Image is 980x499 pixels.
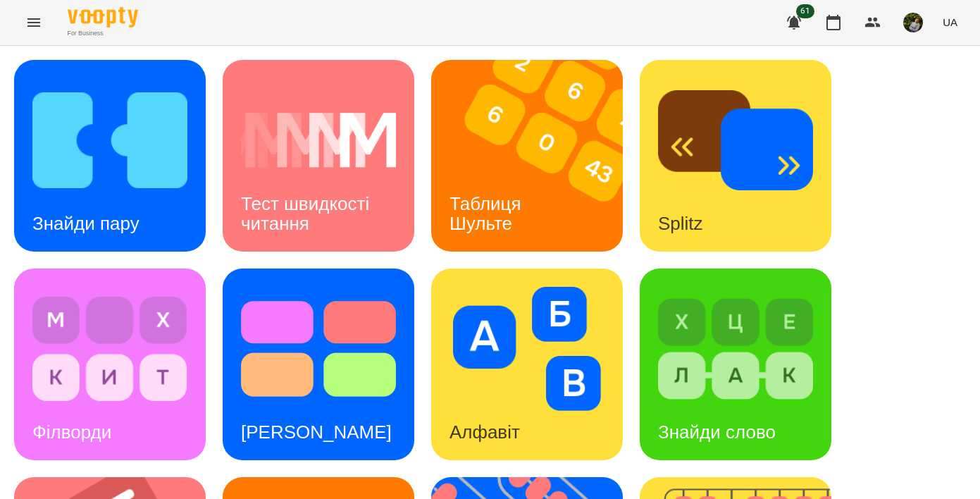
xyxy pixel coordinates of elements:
[17,6,51,39] button: Menu
[903,13,923,32] img: b75e9dd987c236d6cf194ef640b45b7d.jpg
[32,287,187,411] img: Філворди
[241,193,374,233] h3: Тест швидкості читання
[68,29,138,38] span: For Business
[431,60,640,252] img: Таблиця Шульте
[796,4,814,18] span: 61
[640,269,831,460] a: Знайди словоЗнайди слово
[431,60,623,252] a: Таблиця ШультеТаблиця Шульте
[431,269,623,460] a: АлфавітАлфавіт
[223,269,414,460] a: Тест Струпа[PERSON_NAME]
[32,421,111,443] h3: Філворди
[223,60,414,252] a: Тест швидкості читанняТест швидкості читання
[241,421,392,443] h3: [PERSON_NAME]
[449,287,604,411] img: Алфавіт
[241,287,396,411] img: Тест Струпа
[449,421,520,443] h3: Алфавіт
[937,9,963,35] button: UA
[241,78,396,202] img: Тест швидкості читання
[14,60,206,252] a: Знайди паруЗнайди пару
[449,193,526,233] h3: Таблиця Шульте
[658,213,703,234] h3: Splitz
[943,15,957,30] span: UA
[640,60,831,252] a: SplitzSplitz
[658,421,776,443] h3: Знайди слово
[658,287,813,411] img: Знайди слово
[14,269,206,460] a: ФілвордиФілворди
[32,213,139,234] h3: Знайди пару
[68,7,138,27] img: Voopty Logo
[32,78,187,202] img: Знайди пару
[658,78,813,202] img: Splitz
